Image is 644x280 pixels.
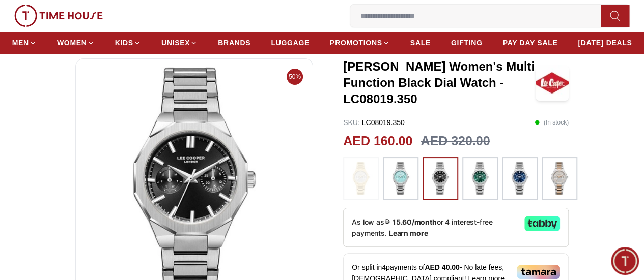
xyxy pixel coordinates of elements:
a: PROMOTIONS [330,34,390,52]
span: SKU : [343,118,360,127]
a: MEN [12,34,37,52]
h3: [PERSON_NAME] Women's Multi Function Black Dial Watch - LC08019.350 [343,58,536,107]
a: UNISEX [161,34,198,52]
h2: AED 160.00 [343,132,412,151]
a: WOMEN [57,34,95,52]
a: LUGGAGE [271,34,310,52]
img: ... [388,162,413,195]
span: BRANDS [218,38,250,48]
span: WOMEN [57,38,87,48]
span: 50% [287,69,303,85]
span: AED 40.00 [425,263,459,271]
img: ... [467,162,493,195]
a: BRANDS [218,34,250,52]
span: [DATE] DEALS [578,38,632,48]
h3: AED 320.00 [421,132,490,151]
span: KIDS [115,38,133,48]
img: Tamara [517,265,560,279]
a: KIDS [115,34,141,52]
a: [DATE] DEALS [578,34,632,52]
img: ... [14,5,103,27]
span: PROMOTIONS [330,38,382,48]
a: SALE [410,34,431,52]
img: ... [547,162,572,195]
img: ... [428,162,453,195]
span: MEN [12,38,29,48]
img: Lee Cooper Women's Multi Function Black Dial Watch - LC08019.350 [536,65,569,101]
span: LUGGAGE [271,38,310,48]
p: LC08019.350 [343,117,405,128]
span: UNISEX [161,38,190,48]
a: PAY DAY SALE [502,34,557,52]
a: GIFTING [451,34,483,52]
p: ( In stock ) [535,117,569,128]
div: Chat Widget [611,247,639,275]
span: GIFTING [451,38,483,48]
img: ... [507,162,533,195]
img: ... [348,162,374,195]
span: SALE [410,38,431,48]
span: PAY DAY SALE [502,38,557,48]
